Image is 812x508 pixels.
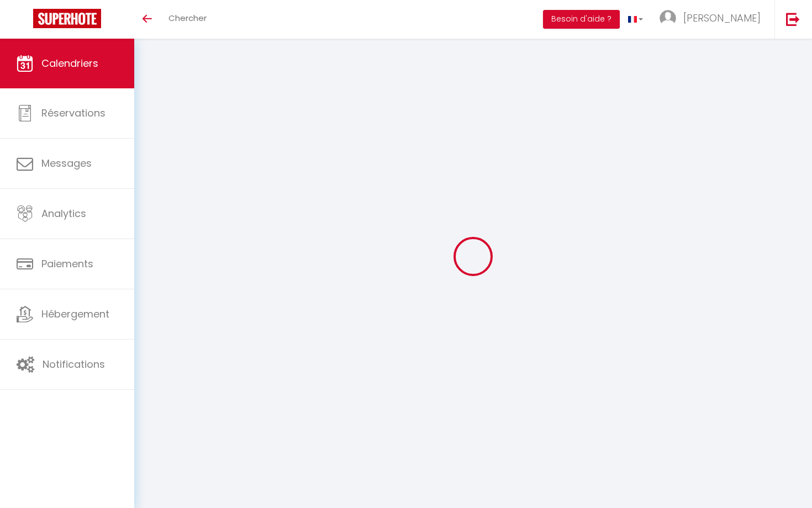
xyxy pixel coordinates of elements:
button: Besoin d'aide ? [543,10,620,29]
span: Analytics [41,207,86,220]
img: Super Booking [33,9,101,28]
span: Réservations [41,106,106,120]
span: Chercher [168,12,207,24]
img: ... [660,10,676,27]
span: Calendriers [41,56,98,70]
span: Notifications [43,357,105,371]
span: Messages [41,156,92,170]
span: Paiements [41,257,93,271]
span: Hébergement [41,307,109,321]
span: [PERSON_NAME] [683,11,761,25]
img: logout [786,12,800,26]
